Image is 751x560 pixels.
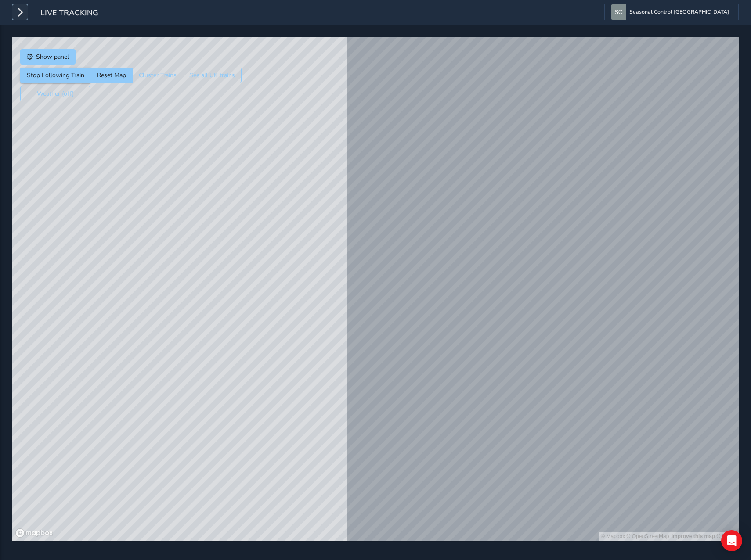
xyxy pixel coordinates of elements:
button: Seasonal Control [GEOGRAPHIC_DATA] [611,4,732,20]
span: Show panel [36,53,69,61]
span: Live Tracking [40,7,98,20]
button: Cluster Trains [132,68,183,83]
button: Weather (off) [20,86,90,101]
button: Stop Following Train [20,68,90,83]
div: Open Intercom Messenger [721,530,742,551]
img: diamond-layout [611,4,626,20]
button: See all UK trains [183,68,242,83]
button: Show panel [20,49,76,65]
button: Reset Map [90,68,132,83]
span: Seasonal Control [GEOGRAPHIC_DATA] [629,4,729,20]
